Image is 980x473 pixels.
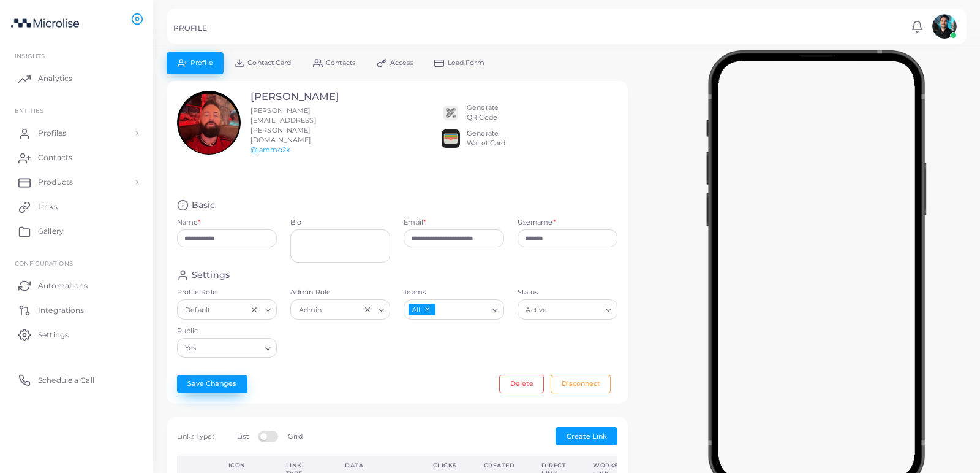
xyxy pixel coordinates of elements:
[433,461,457,470] div: Clicks
[390,60,413,66] span: Access
[518,218,556,228] label: Username
[9,121,144,145] a: Profiles
[9,145,144,170] a: Contacts
[38,226,64,237] span: Gallery
[9,219,144,244] a: Gallery
[297,304,323,317] span: Admin
[404,299,503,319] div: Search for option
[326,60,355,66] span: Contacts
[499,375,544,393] button: Delete
[251,145,290,154] a: @jammo2k
[467,129,505,148] div: Generate Wallet Card
[518,299,617,319] div: Search for option
[551,375,611,393] button: Disconnect
[15,52,45,60] span: INSIGHTS
[38,128,66,139] span: Profiles
[192,269,230,281] h4: Settings
[363,305,372,315] button: Clear Selected
[345,461,405,470] div: Data
[288,432,302,442] label: Grid
[177,338,277,358] div: Search for option
[228,461,259,470] div: Icon
[173,24,207,33] h5: PROFILE
[929,14,960,39] a: avatar
[177,288,277,298] label: Profile Role
[932,14,957,39] img: avatar
[442,129,460,148] img: apple-wallet.png
[247,60,291,66] span: Contact Card
[404,288,503,298] label: Teams
[184,304,212,317] span: Default
[250,305,258,315] button: Clear Selected
[550,303,601,317] input: Search for option
[325,303,360,317] input: Search for option
[251,91,353,103] h3: [PERSON_NAME]
[9,367,144,392] a: Schedule a Call
[38,329,69,340] span: Settings
[38,305,84,316] span: Integrations
[290,288,390,298] label: Admin Role
[184,342,198,355] span: Yes
[11,12,79,34] img: logo
[38,280,88,291] span: Automations
[38,152,72,163] span: Contacts
[9,194,144,219] a: Links
[192,199,216,211] h4: Basic
[556,427,617,445] button: Create Link
[467,103,499,123] div: Generate QR Code
[9,273,144,298] a: Automations
[237,432,248,442] label: List
[251,106,317,144] span: [PERSON_NAME][EMAIL_ADDRESS][PERSON_NAME][DOMAIN_NAME]
[437,303,488,317] input: Search for option
[38,201,58,212] span: Links
[177,432,214,440] span: Links Type:
[177,375,247,393] button: Save Changes
[177,326,277,336] label: Public
[448,60,484,66] span: Lead Form
[9,66,144,91] a: Analytics
[15,107,43,114] span: ENTITIES
[484,461,515,470] div: Created
[177,218,201,228] label: Name
[423,305,432,313] button: Deselect All
[9,170,144,194] a: Products
[290,218,390,228] label: Bio
[38,73,72,84] span: Analytics
[409,304,435,315] span: All
[190,60,213,66] span: Profile
[524,304,549,317] span: Active
[177,299,277,319] div: Search for option
[15,260,73,267] span: Configurations
[9,298,144,322] a: Integrations
[199,341,260,355] input: Search for option
[518,288,617,298] label: Status
[567,432,607,440] span: Create Link
[442,104,460,122] img: qr2.png
[38,375,94,386] span: Schedule a Call
[290,299,390,319] div: Search for option
[213,303,247,317] input: Search for option
[9,322,144,347] a: Settings
[404,218,426,228] label: Email
[38,177,73,188] span: Products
